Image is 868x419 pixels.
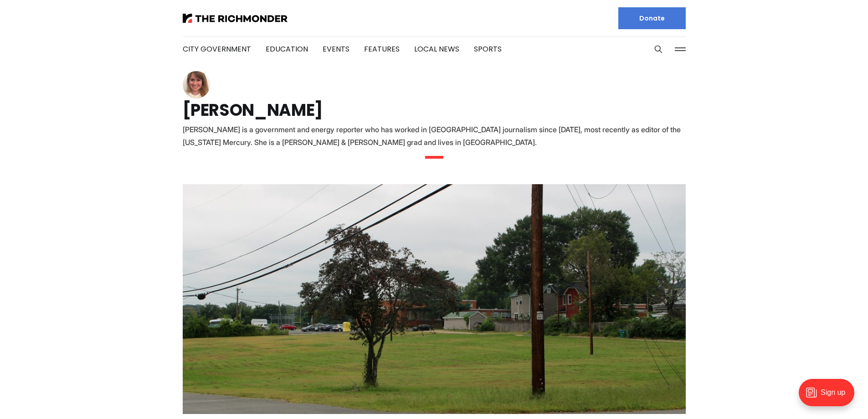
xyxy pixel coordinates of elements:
button: Search this site [652,42,665,56]
a: Sports [474,44,502,54]
img: The Richmonder [183,14,288,23]
a: Features [364,44,400,54]
img: Local Habitat for Humanity asks to buy 11 city properties in Northside to build affordable homes [183,184,686,414]
h1: [PERSON_NAME] [183,103,686,118]
a: Donate [618,7,686,29]
img: Sarah Vogelsong [183,71,210,98]
a: Local News [414,44,459,54]
a: City Government [183,44,251,54]
div: [PERSON_NAME] is a government and energy reporter who has worked in [GEOGRAPHIC_DATA] journalism ... [183,123,686,149]
a: Events [323,44,349,54]
iframe: portal-trigger [791,374,868,419]
a: Education [266,44,308,54]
